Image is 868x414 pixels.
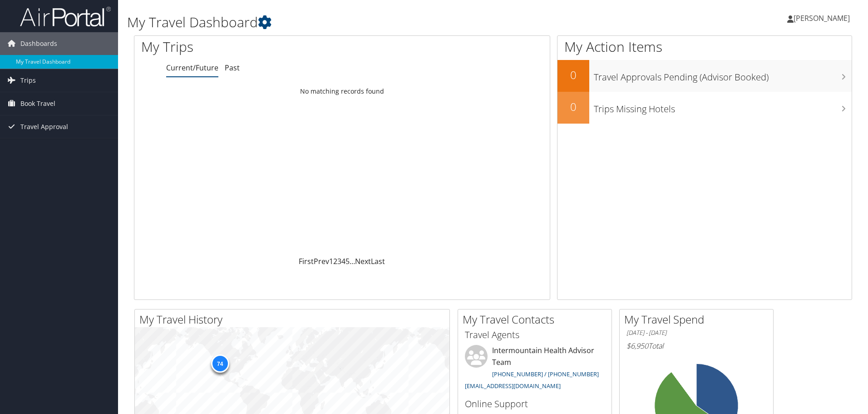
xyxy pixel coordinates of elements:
[465,382,561,390] a: [EMAIL_ADDRESS][DOMAIN_NAME]
[794,13,850,23] span: [PERSON_NAME]
[211,354,229,373] div: 74
[626,341,766,351] h6: Total
[20,6,111,27] img: airportal-logo.png
[787,5,859,32] a: [PERSON_NAME]
[20,115,68,138] span: Travel Approval
[350,256,355,266] span: …
[127,13,615,32] h1: My Travel Dashboard
[463,312,612,327] h2: My Travel Contacts
[557,37,852,56] h1: My Action Items
[166,63,218,73] a: Current/Future
[557,60,852,92] a: 0Travel Approvals Pending (Advisor Booked)
[337,256,341,266] a: 3
[465,329,605,341] h3: Travel Agents
[355,256,371,266] a: Next
[141,37,370,56] h1: My Trips
[626,341,648,351] span: $6,950
[333,256,337,266] a: 2
[345,256,350,266] a: 5
[134,83,550,100] td: No matching records found
[492,370,599,378] a: [PHONE_NUMBER] / [PHONE_NUMBER]
[460,345,609,394] li: Intermountain Health Advisor Team
[371,256,385,266] a: Last
[20,69,36,92] span: Trips
[20,32,57,55] span: Dashboards
[594,66,852,84] h3: Travel Approvals Pending (Advisor Booked)
[139,312,449,327] h2: My Travel History
[314,256,329,266] a: Prev
[626,329,766,337] h6: [DATE] - [DATE]
[557,92,852,124] a: 0Trips Missing Hotels
[299,256,314,266] a: First
[225,63,240,73] a: Past
[341,256,345,266] a: 4
[594,98,852,115] h3: Trips Missing Hotels
[557,99,589,115] h2: 0
[20,92,55,115] span: Book Travel
[624,312,773,327] h2: My Travel Spend
[557,67,589,83] h2: 0
[465,398,605,410] h3: Online Support
[329,256,333,266] a: 1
